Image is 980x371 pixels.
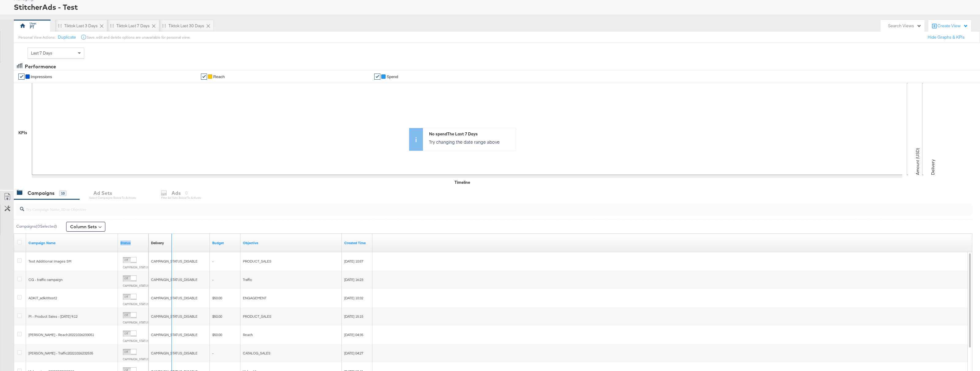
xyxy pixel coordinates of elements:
button: Duplicate [58,34,76,40]
div: Tiktok Last 30 Days [168,23,204,29]
p: Try changing the date range above [429,139,513,145]
label: CAMPAIGN_STATUS_DISABLE [123,284,162,288]
a: ✔ [201,74,207,80]
label: CAMPAIGN_STATUS_DISABLE [123,265,162,269]
div: Personal View Actions: [18,35,55,40]
div: Tiktok Last 3 Days [64,23,98,29]
div: CAMPAIGN_STATUS_DISABLE [151,259,207,264]
span: Traffic [243,277,252,282]
a: ✔ [18,74,24,80]
a: Shows the current state of your Ad Campaign. [120,240,146,245]
span: [PERSON_NAME] - Reach20221026233051 [28,332,94,337]
span: $50.00 [212,296,222,300]
span: PRODUCT_SALES [243,259,271,263]
div: PT [30,24,34,30]
a: Your campaign's objective. [243,240,339,245]
div: StitcherAds - Test [14,2,972,12]
span: Last 7 Days [31,50,52,56]
span: Reach [243,332,253,337]
a: The maximum amount you're willing to spend on your ads, on average each day or over the lifetime ... [212,240,238,245]
a: Reflects the ability of your Ad Campaign to achieve delivery based on ad states, schedule and bud... [151,240,164,245]
span: Impressions [31,74,52,79]
div: Save, edit and delete options are unavailable for personal view. [87,35,190,40]
button: Hide Graphs & KPIs [928,34,965,40]
div: Create View [937,23,968,29]
input: Try Campaign Name, ID or Objective [24,201,881,213]
span: Test Additional Images SM [28,259,71,263]
label: CAMPAIGN_STATUS_DISABLE [123,320,162,324]
span: $50.00 [212,332,222,337]
span: [DATE] 04:27 [344,351,363,355]
span: - [212,277,213,282]
button: Column Sets [66,222,105,232]
span: $50.00 [212,314,222,319]
div: Tiktok Last 7 Days [116,23,150,29]
div: Drag to reorder tab [58,24,62,27]
div: Drag to reorder tab [162,24,166,27]
span: CATALOG_SALES [243,351,270,355]
div: CAMPAIGN_STATUS_DISABLE [151,296,207,301]
div: CAMPAIGN_STATUS_DISABLE [151,351,207,356]
span: Spend [386,74,398,79]
div: Delivery [151,240,164,245]
div: CAMPAIGN_STATUS_DISABLE [151,314,207,319]
label: CAMPAIGN_STATUS_DISABLE [123,302,162,306]
span: PI - Product Sales - [DATE] 9:12 [28,314,77,319]
span: [PERSON_NAME] - Traffic20221026232535 [28,351,93,355]
span: Reach [213,74,225,79]
label: CAMPAIGN_STATUS_DISABLE [123,339,162,343]
span: ENGAGEMENT [243,296,266,300]
div: Campaigns [28,190,55,197]
a: Your campaign name. [28,240,115,245]
span: [DATE] 10:32 [344,296,363,300]
a: ✔ [374,74,380,80]
a: The time at which your campaign was created. [344,240,370,245]
div: Performance [25,63,56,70]
span: CG - traffic campaign [28,277,63,282]
span: [DATE] 04:35 [344,332,363,337]
span: [DATE] 15:15 [344,314,363,319]
span: [DATE] 10:57 [344,259,363,263]
div: Search Views [888,23,922,29]
span: ADKIT_adkit|test2 [28,296,57,300]
div: CAMPAIGN_STATUS_DISABLE [151,277,207,282]
div: Campaigns ( 0 Selected) [16,224,57,229]
span: [DATE] 16:23 [344,277,363,282]
div: No spend The Last 7 Days [429,131,513,137]
div: CAMPAIGN_STATUS_DISABLE [151,332,207,337]
div: 10 [59,191,66,196]
span: - [212,351,213,355]
span: - [212,259,213,263]
label: CAMPAIGN_STATUS_DISABLE [123,357,162,361]
span: PRODUCT_SALES [243,314,271,319]
div: Drag to reorder tab [110,24,114,27]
